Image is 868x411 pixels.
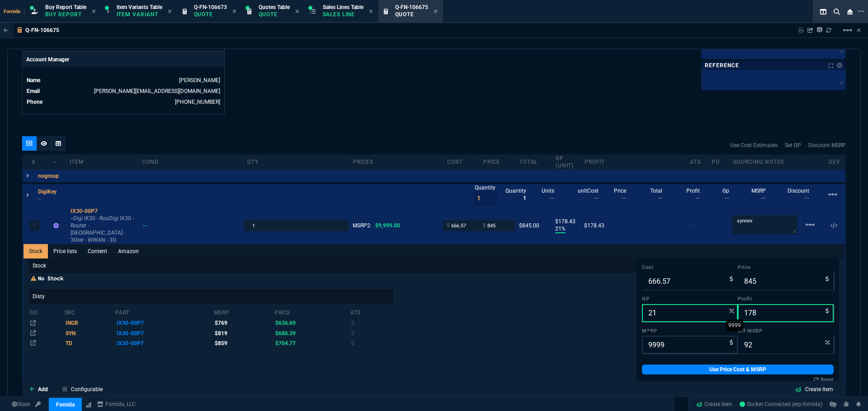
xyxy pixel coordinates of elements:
[788,383,840,395] a: Create Item
[113,244,144,259] a: Amazon
[4,9,24,14] span: Fornida
[274,305,350,318] th: price
[730,158,802,166] div: Sourcing Notes
[740,401,822,407] span: Socket Connected (erp-fornida)
[730,141,778,149] a: Use Cost Estimates
[642,365,834,374] a: Use Price Cost & MSRP
[375,222,400,229] span: $9,999.00
[842,25,853,36] mat-icon: Example home icon
[38,385,48,393] p: Add
[26,97,221,106] tr: undefined
[213,318,274,328] td: $769
[395,4,428,10] span: Q-FN-106675
[115,338,213,348] td: IX30-00P7
[259,11,290,18] p: Quote
[740,400,822,408] a: odShFA6noZmXYYmqAAEY
[29,289,393,304] p: Disty
[194,4,227,10] span: Q-FN-106673
[71,208,135,215] div: IX30-00P7
[232,8,236,15] nx-icon: Close Tab
[323,4,363,10] span: Sales Lines Table
[117,11,162,18] p: Item Variant
[689,222,693,229] span: --
[274,328,350,338] td: $686.39
[555,218,576,225] p: $178.43
[9,400,33,408] a: Global State
[350,318,393,328] td: 0
[23,158,44,166] div: #
[143,222,156,229] div: --
[708,158,730,166] div: PO
[29,275,637,282] p: No Stock
[82,244,113,259] a: Content
[45,11,86,18] p: Buy Report
[29,305,64,318] th: go
[213,305,274,318] th: msrp
[349,158,443,166] div: prices
[48,244,82,259] a: Price lists
[38,195,62,203] p: --
[94,400,138,408] a: msbcCompanyName
[53,222,59,229] nx-icon: Item not found in Business Central. The quote is still valid.
[29,328,393,338] tr: DIGI 360 CELLULAR SOLUTION PACKAGE FOR DIGI IX30 (1 YEAR) - LTECAT 7, GNSS, NAM,
[516,158,552,166] div: Total
[27,88,40,94] span: Email
[443,158,480,166] div: cost
[168,8,172,15] nx-icon: Close Tab
[705,62,739,69] p: Reference
[857,27,861,34] a: Hide Workbench
[44,158,66,166] div: --
[844,6,856,17] nx-icon: Close Workbench
[483,222,486,229] span: $
[175,99,220,105] a: (949) 722-1222
[27,99,42,105] span: Phone
[115,318,213,328] td: IX30-00P7
[295,8,299,15] nx-icon: Close Tab
[66,158,138,166] div: Item
[711,222,715,229] span: --
[26,87,221,96] tr: undefined
[24,244,48,259] a: Stock
[447,222,449,229] span: $
[29,259,637,273] p: Stock
[686,158,708,166] div: ATS
[33,222,36,229] p: 1
[642,296,738,303] label: GP
[830,6,844,17] nx-icon: Search
[323,11,363,18] p: Sales Line
[33,400,43,408] a: API TOKEN
[23,52,224,67] p: Account Manager
[552,155,581,169] div: GP (unit)
[738,328,834,335] label: Off MSRP
[584,222,681,229] div: $178.43
[26,76,221,85] tr: undefined
[738,296,834,303] label: Profit
[244,158,349,166] div: qty
[274,338,350,348] td: $704.77
[350,305,393,318] th: ats
[213,338,274,348] td: $859
[38,172,59,180] p: nogroup
[38,188,57,195] p: DigiKey
[115,328,213,338] td: IX30-00P7
[25,27,59,34] p: Q-FN-106675
[555,225,566,233] p: 21%
[824,158,845,166] div: dev
[519,222,547,229] div: $845.00
[693,397,736,411] a: Create Item
[350,328,393,338] td: 0
[71,385,103,393] p: Configurable
[816,6,830,17] nx-icon: Split Panels
[369,8,373,15] nx-icon: Close Tab
[350,338,393,348] td: 0
[642,328,738,335] label: MSRP
[785,141,801,149] a: Set GP
[813,376,834,383] div: Reset
[92,8,96,15] nx-icon: Close Tab
[259,4,290,10] span: Quotes Table
[395,11,428,18] p: Quote
[274,318,350,328] td: $636.69
[353,222,439,229] div: MSRP2:
[642,264,738,271] label: Cost
[27,77,40,83] span: Name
